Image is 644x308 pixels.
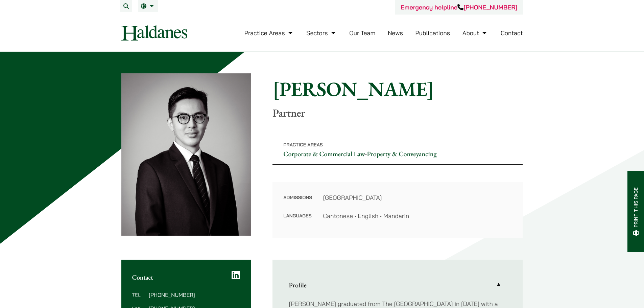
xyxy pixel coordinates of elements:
[132,273,240,281] h2: Contact
[283,149,365,158] a: Corporate & Commercial Law
[462,29,488,37] a: About
[149,292,240,298] dd: [PHONE_NUMBER]
[283,142,323,148] span: Practice Areas
[501,29,523,37] a: Contact
[141,3,156,9] a: EN
[283,211,312,220] dt: Languages
[367,149,436,158] a: Property & Conveyancing
[323,193,512,202] dd: [GEOGRAPHIC_DATA]
[323,211,512,220] dd: Cantonese • English • Mandarin
[272,106,523,119] p: Partner
[121,25,187,41] img: Logo of Haldanes
[289,276,506,294] a: Profile
[415,29,450,37] a: Publications
[306,29,337,37] a: Sectors
[232,270,240,280] a: LinkedIn
[244,29,294,37] a: Practice Areas
[283,193,312,211] dt: Admissions
[349,29,375,37] a: Our Team
[401,3,517,11] a: Emergency helpline[PHONE_NUMBER]
[272,134,523,165] p: •
[132,292,146,306] dt: Tel
[272,77,523,101] h1: [PERSON_NAME]
[388,29,403,37] a: News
